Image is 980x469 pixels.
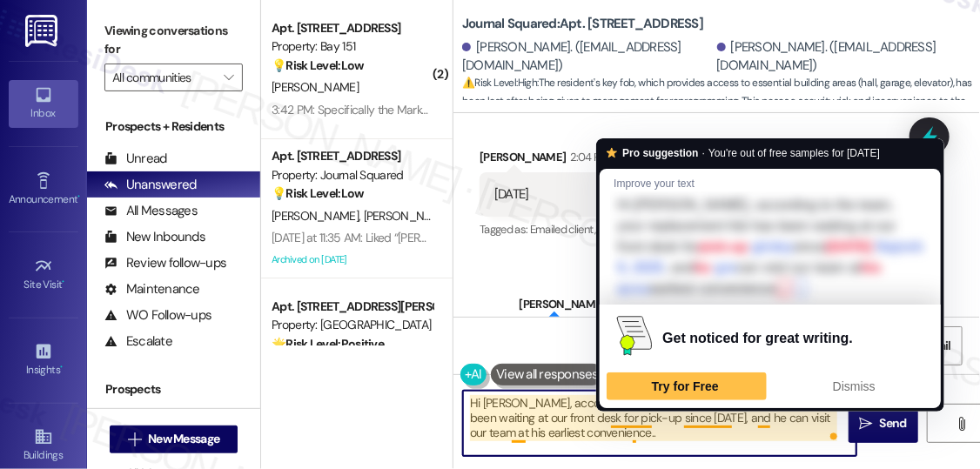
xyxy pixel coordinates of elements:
div: Tagged as: [480,217,715,242]
a: Buildings [9,422,78,469]
div: Apt. [STREET_ADDRESS] [272,19,433,37]
div: Prospects [87,380,260,399]
span: • [77,191,80,203]
i:  [224,70,233,84]
div: Review follow-ups [104,254,226,272]
div: Property: Bay 151 [272,37,433,56]
label: Viewing conversations for [104,17,243,64]
input: All communities [112,64,215,91]
strong: 🌟 Risk Level: Positive [272,336,384,352]
div: Prospects + Residents [87,117,260,136]
strong: ⚠️ Risk Level: High [462,76,537,90]
div: Escalate [104,332,172,351]
span: Emailed client , [530,222,595,237]
span: • [60,361,63,373]
div: New Inbounds [104,228,205,246]
img: ResiDesk Logo [25,15,61,47]
span: Escalation type escalation [595,222,715,237]
div: Property: [GEOGRAPHIC_DATA] [272,316,433,334]
div: 3:42 PM: Specifically the Marketplace Section. Two of my items are waiting for approval [272,102,710,117]
div: [DATE] [494,185,529,204]
div: Property: Journal Squared [272,166,433,184]
div: [PERSON_NAME] [480,148,715,172]
i:  [955,417,968,431]
div: [PERSON_NAME] (ResiDesk) [520,295,968,319]
div: Unread [104,150,167,168]
b: Journal Squared: Apt. [STREET_ADDRESS] [462,15,703,33]
a: Inbox [9,80,78,127]
div: Apt. [STREET_ADDRESS][PERSON_NAME] [272,298,433,316]
div: 2:04 PM [567,148,609,166]
div: [PERSON_NAME]. ([EMAIL_ADDRESS][DOMAIN_NAME]) [717,38,968,76]
span: New Message [148,430,219,448]
div: [PERSON_NAME]. ([EMAIL_ADDRESS][DOMAIN_NAME]) [462,38,713,76]
button: Send [849,404,918,443]
div: Apt. [STREET_ADDRESS] [272,147,433,165]
span: [PERSON_NAME] [272,79,359,95]
i:  [128,432,141,446]
strong: 💡 Risk Level: Low [272,185,364,201]
div: Unanswered [104,176,197,194]
span: Send [880,414,907,432]
a: Site Visit • [9,251,78,298]
textarea: To enrich screen reader interactions, please activate Accessibility in Grammarly extension settings [463,391,856,456]
div: All Messages [104,202,198,220]
div: Maintenance [104,280,200,298]
span: • [63,276,65,288]
a: Insights • [9,337,78,384]
span: [PERSON_NAME] [364,208,456,224]
span: : The resident's key fob, which provides access to essential building areas (hall, garage, elevat... [462,74,980,130]
i:  [860,417,873,431]
strong: 💡 Risk Level: Low [272,57,364,73]
div: WO Follow-ups [104,306,211,325]
button: New Message [110,425,238,453]
span: [PERSON_NAME] [272,208,364,224]
div: Archived on [DATE] [270,249,434,271]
